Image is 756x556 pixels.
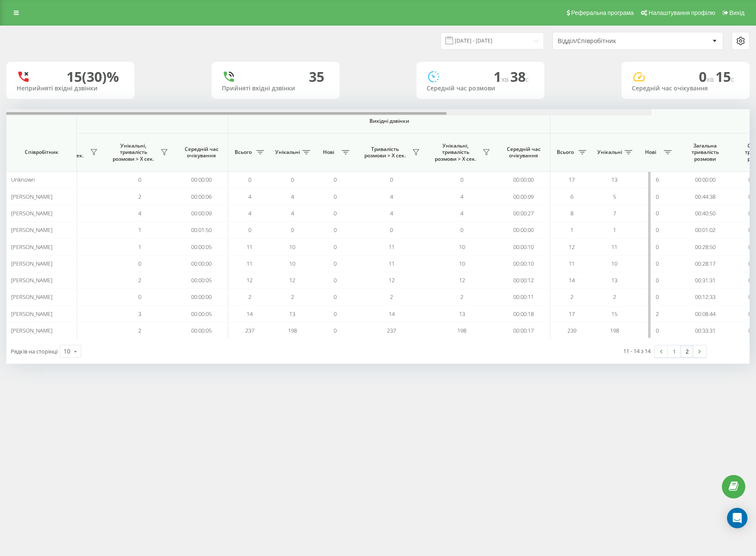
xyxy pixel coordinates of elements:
[248,193,251,200] span: 4
[678,188,732,205] td: 00:44:38
[678,171,732,188] td: 00:00:00
[611,260,617,267] span: 10
[460,193,463,200] span: 4
[503,146,544,159] span: Середній час очікування
[389,260,395,267] span: 11
[730,9,744,16] span: Вихід
[11,193,52,200] span: [PERSON_NAME]
[613,193,616,200] span: 5
[389,243,395,251] span: 11
[309,69,324,85] div: 35
[497,272,550,289] td: 00:00:12
[175,222,228,238] td: 00:01:50
[678,272,732,289] td: 00:31:31
[640,149,661,156] span: Нові
[460,293,463,301] span: 2
[11,327,52,334] span: [PERSON_NAME]
[175,188,228,205] td: 00:00:06
[459,260,465,267] span: 10
[431,142,480,162] span: Унікальні, тривалість розмови > Х сек.
[567,327,576,334] span: 239
[175,322,228,339] td: 00:00:05
[570,293,573,301] span: 2
[457,327,466,334] span: 198
[291,193,294,200] span: 4
[727,508,747,528] div: Open Intercom Messenger
[678,238,732,255] td: 00:28:50
[138,226,141,234] span: 1
[613,209,616,217] span: 7
[138,209,141,217] span: 4
[233,149,254,156] span: Всього
[497,306,550,322] td: 00:00:18
[175,238,228,255] td: 00:00:05
[64,347,70,356] div: 10
[611,176,617,183] span: 13
[222,85,329,92] div: Прийняті вхідні дзвінки
[656,209,659,217] span: 0
[497,322,550,339] td: 00:00:17
[291,209,294,217] span: 4
[569,243,575,251] span: 12
[623,347,651,355] div: 11 - 14 з 14
[707,75,715,84] span: хв
[656,327,659,334] span: 0
[460,176,463,183] span: 0
[569,310,575,318] span: 17
[109,142,158,162] span: Унікальні, тривалість розмови > Х сек.
[501,75,510,84] span: хв
[389,310,395,318] span: 14
[613,226,616,234] span: 1
[247,276,253,284] span: 12
[334,310,337,318] span: 0
[138,260,141,267] span: 0
[289,310,295,318] span: 13
[390,209,393,217] span: 4
[334,276,337,284] span: 0
[175,205,228,222] td: 00:00:09
[611,310,617,318] span: 15
[715,67,734,86] span: 15
[318,149,339,156] span: Нові
[632,85,739,92] div: Середній час очікування
[245,327,254,334] span: 237
[175,272,228,289] td: 00:00:05
[558,38,660,45] div: Відділ/Співробітник
[731,75,734,84] span: c
[390,293,393,301] span: 2
[181,146,221,159] span: Середній час очікування
[668,345,680,357] a: 1
[678,255,732,272] td: 00:28:17
[459,276,465,284] span: 12
[569,276,575,284] span: 14
[570,226,573,234] span: 1
[291,226,294,234] span: 0
[510,67,529,86] span: 38
[138,293,141,301] span: 0
[597,149,622,156] span: Унікальні
[656,276,659,284] span: 0
[570,193,573,200] span: 6
[11,226,52,234] span: [PERSON_NAME]
[610,327,619,334] span: 198
[67,69,119,85] div: 15 (30)%
[460,209,463,217] span: 4
[656,260,659,267] span: 0
[14,149,69,156] span: Співробітник
[138,310,141,318] span: 3
[390,193,393,200] span: 4
[678,205,732,222] td: 00:40:50
[611,276,617,284] span: 13
[699,67,715,86] span: 0
[291,176,294,183] span: 0
[497,171,550,188] td: 00:00:00
[555,149,576,156] span: Всього
[248,226,251,234] span: 0
[390,226,393,234] span: 0
[17,85,124,92] div: Неприйняті вхідні дзвінки
[334,226,337,234] span: 0
[248,176,251,183] span: 0
[460,226,463,234] span: 0
[175,306,228,322] td: 00:00:05
[656,243,659,251] span: 0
